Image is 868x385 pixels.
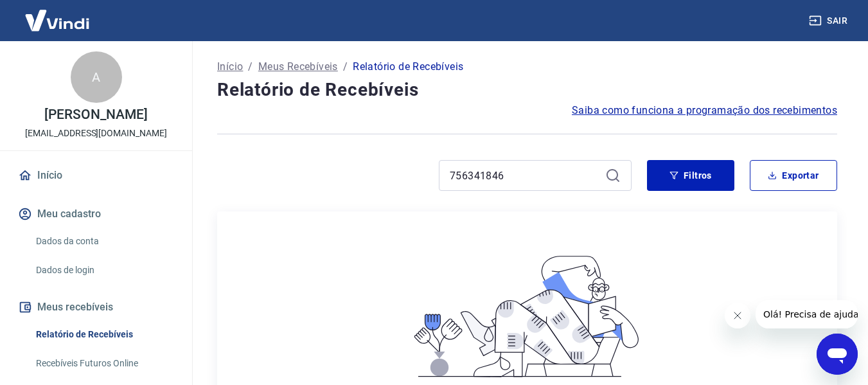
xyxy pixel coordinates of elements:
input: Busque pelo número do pedido [450,166,600,185]
p: [EMAIL_ADDRESS][DOMAIN_NAME] [25,127,167,140]
iframe: Fechar mensagem [725,303,750,328]
a: Relatório de Recebíveis [31,321,177,348]
iframe: Mensagem da empresa [756,300,858,328]
button: Exportar [750,160,837,191]
a: Saiba como funciona a programação dos recebimentos [572,103,837,118]
button: Meu cadastro [15,200,177,228]
span: Olá! Precisa de ajuda? [8,9,108,19]
a: Recebíveis Futuros Online [31,350,177,377]
div: A [71,51,122,103]
p: / [248,59,252,75]
p: / [343,59,348,75]
a: Dados da conta [31,228,177,255]
button: Filtros [647,160,734,191]
a: Início [15,161,177,190]
p: Relatório de Recebíveis [353,59,463,75]
button: Sair [806,9,853,33]
a: Meus Recebíveis [258,59,338,75]
p: [PERSON_NAME] [44,108,147,121]
iframe: Botão para abrir a janela de mensagens [817,334,858,375]
img: Vindi [15,1,99,40]
h4: Relatório de Recebíveis [217,77,837,103]
button: Meus recebíveis [15,293,177,321]
a: Início [217,59,243,75]
a: Dados de login [31,257,177,283]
